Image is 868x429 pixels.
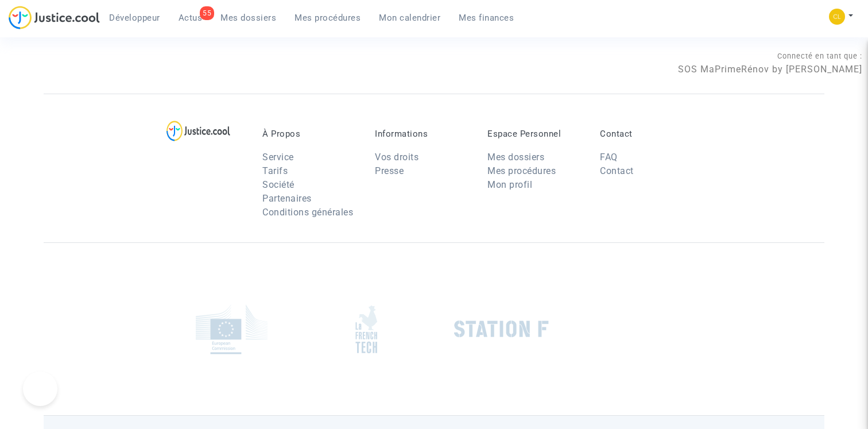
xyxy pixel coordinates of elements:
img: stationf.png [454,320,549,338]
a: Société [262,179,294,190]
img: europe_commision.png [196,304,268,354]
p: Informations [375,129,470,139]
a: Mes dossiers [211,9,285,26]
a: Mes dossiers [487,152,544,163]
a: Mon calendrier [370,9,449,26]
a: Contact [600,165,634,176]
a: Mon profil [487,179,532,190]
a: Mes procédures [285,9,370,26]
img: jc-logo.svg [9,6,100,29]
span: Développeur [109,13,160,23]
a: 55Actus [169,9,212,26]
span: Actus [179,13,203,23]
div: 55 [200,6,214,20]
img: logo-lg.svg [166,121,230,141]
span: Mes finances [459,13,514,23]
span: Mes procédures [294,13,361,23]
p: Espace Personnel [487,129,583,139]
a: Mes finances [449,9,523,26]
img: f0b917ab549025eb3af43f3c4438ad5d [829,9,845,25]
span: Connecté en tant que : [777,52,862,60]
a: Vos droits [375,152,418,163]
p: À Propos [262,129,358,139]
a: Développeur [100,9,169,26]
a: Service [262,152,294,163]
a: Conditions générales [262,207,353,218]
a: Tarifs [262,165,288,176]
img: french_tech.png [355,305,377,354]
iframe: Help Scout Beacon - Open [23,372,57,406]
span: Mon calendrier [379,13,440,23]
a: FAQ [600,152,618,163]
span: Mes dossiers [220,13,276,23]
p: Contact [600,129,695,139]
a: Mes procédures [487,165,556,176]
a: Presse [375,165,404,176]
a: Partenaires [262,193,312,204]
